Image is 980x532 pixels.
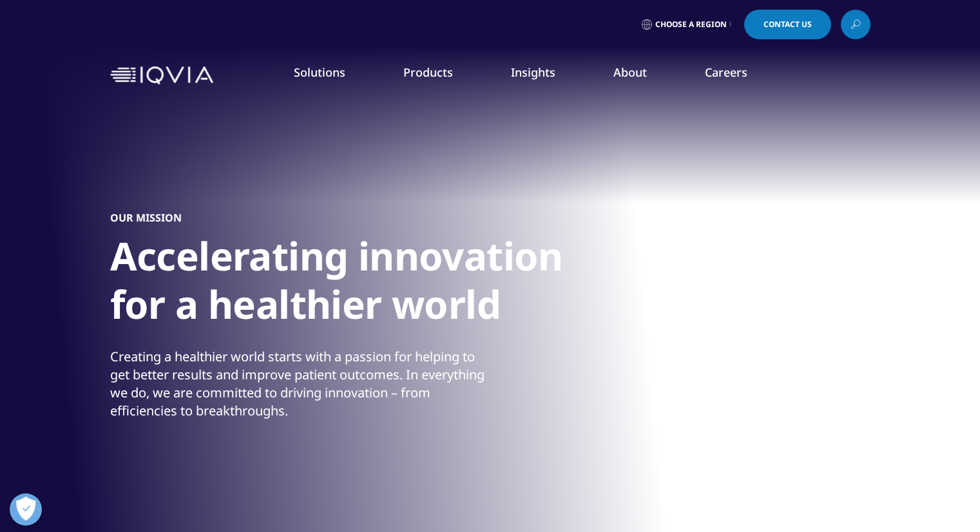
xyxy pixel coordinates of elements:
[110,211,182,224] h5: OUR MISSION
[403,64,453,80] a: Products
[655,19,727,30] span: Choose a Region
[613,64,647,80] a: About
[511,64,555,80] a: Insights
[764,21,812,28] span: Contact Us
[110,66,213,85] img: IQVIA Healthcare Information Technology and Pharma Clinical Research Company
[110,348,487,420] div: Creating a healthier world starts with a passion for helping to get better results and improve pa...
[218,45,870,106] nav: Primary
[294,64,345,80] a: Solutions
[110,232,593,336] h1: Accelerating innovation for a healthier world
[744,10,831,39] a: Contact Us
[705,64,747,80] a: Careers
[10,493,42,526] button: Open Preferences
